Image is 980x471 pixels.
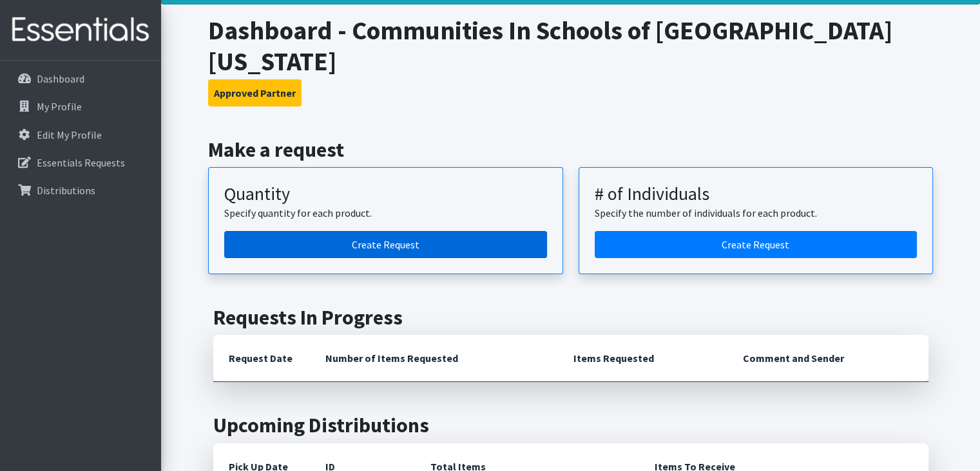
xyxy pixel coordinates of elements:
[37,128,102,141] p: Edit My Profile
[5,177,156,203] a: Distributions
[5,122,156,148] a: Edit My Profile
[558,335,727,382] th: Items Requested
[5,66,156,92] a: Dashboard
[37,72,84,85] p: Dashboard
[5,150,156,175] a: Essentials Requests
[208,79,302,106] button: Approved Partner
[37,100,82,113] p: My Profile
[224,183,547,205] h3: Quantity
[208,137,933,162] h2: Make a request
[224,231,547,258] a: Create a request by quantity
[5,94,156,119] a: My Profile
[595,231,918,258] a: Create a request by number of individuals
[727,335,928,382] th: Comment and Sender
[208,15,933,77] h1: Dashboard - Communities In Schools of [GEOGRAPHIC_DATA][US_STATE]
[595,183,918,205] h3: # of Individuals
[213,305,928,330] h2: Requests In Progress
[310,335,559,382] th: Number of Items Requested
[37,184,95,197] p: Distributions
[595,205,918,221] p: Specify the number of individuals for each product.
[213,413,928,437] h2: Upcoming Distributions
[37,156,125,169] p: Essentials Requests
[213,335,310,382] th: Request Date
[224,205,547,221] p: Specify quantity for each product.
[5,8,156,52] img: HumanEssentials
